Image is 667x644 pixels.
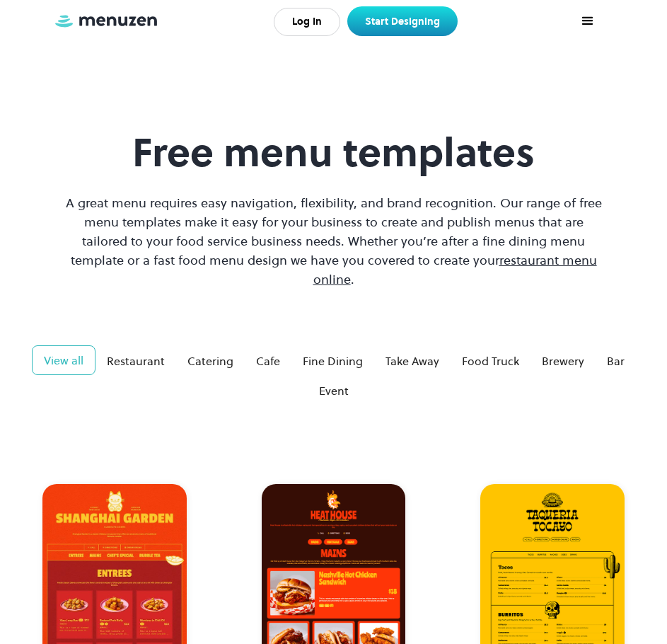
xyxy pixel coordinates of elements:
a: Start Designing [347,6,458,36]
div: Bar [607,352,625,369]
div: Food Truck [462,352,519,369]
h1: Free menu templates [62,129,605,176]
p: A great menu requires easy navigation, flexibility, and brand recognition. Our range of free menu... [62,193,605,289]
div: View all [44,352,83,369]
div: Event [319,382,349,399]
div: Brewery [542,352,584,369]
div: Restaurant [107,352,165,369]
div: Catering [187,352,233,369]
a: Log In [274,8,340,36]
div: Fine Dining [303,352,363,369]
div: Cafe [256,352,280,369]
div: Take Away [385,352,439,369]
a: home [53,13,159,30]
